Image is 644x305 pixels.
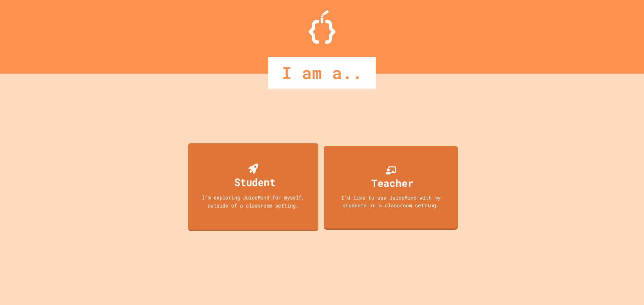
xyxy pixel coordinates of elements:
div: I'd like to use JuiceMind with my students in a classroom setting. [330,194,451,209]
div: Teacher [371,175,414,190]
img: Logo.svg [309,10,335,44]
div: I am a.. [268,57,376,89]
div: Student [234,174,275,190]
div: I'm exploring JuiceMind for myself, outside of a classroom setting. [195,193,312,209]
